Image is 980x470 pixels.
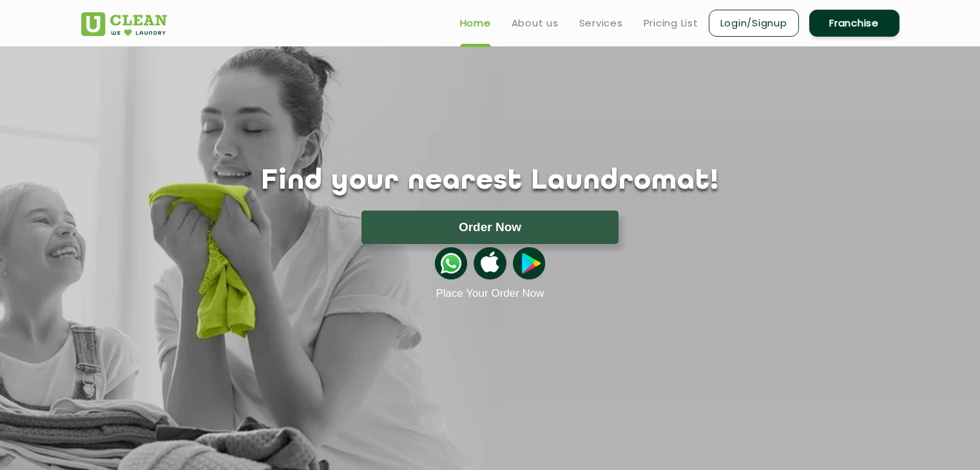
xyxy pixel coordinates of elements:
a: Franchise [809,10,899,37]
a: Services [579,15,623,31]
h1: Find your nearest Laundromat! [72,165,909,198]
img: apple-icon.png [474,247,506,279]
button: Order Now [361,211,619,244]
a: Pricing List [644,15,698,31]
a: Login/Signup [709,10,799,37]
a: Place Your Order Now [436,287,544,300]
img: playstoreicon.png [513,247,545,279]
img: UClean Laundry and Dry Cleaning [81,12,167,36]
img: whatsappicon.png [435,247,467,279]
a: Home [460,15,491,31]
a: About us [512,15,559,31]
